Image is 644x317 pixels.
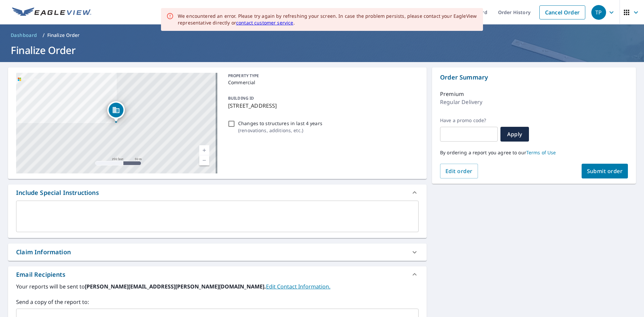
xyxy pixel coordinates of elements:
p: Premium [440,90,464,98]
p: Finalize Order [47,32,80,39]
p: Changes to structures in last 4 years [238,120,322,127]
button: Edit order [440,164,478,178]
span: Dashboard [11,32,37,39]
nav: breadcrumb [8,30,636,41]
img: EV Logo [12,7,91,17]
h1: Finalize Order [8,43,636,57]
p: Commercial [228,79,416,86]
p: [STREET_ADDRESS] [228,102,416,110]
a: Current Level 17, Zoom Out [199,155,209,165]
label: Have a promo code? [440,117,498,123]
a: Current Level 17, Zoom In [199,145,209,155]
b: [PERSON_NAME][EMAIL_ADDRESS][PERSON_NAME][DOMAIN_NAME]. [85,283,266,290]
p: Order Summary [440,73,628,82]
button: Submit order [582,164,628,178]
p: PROPERTY TYPE [228,73,416,79]
p: By ordering a report you agree to our [440,150,628,156]
label: Your reports will be sent to [16,282,419,290]
div: Include Special Instructions [8,184,427,201]
span: Edit order [445,167,473,175]
div: Include Special Instructions [16,188,99,197]
div: Email Recipients [16,270,65,279]
div: We encountered an error. Please try again by refreshing your screen. In case the problem persists... [178,13,478,26]
li: / [43,31,45,39]
button: Apply [500,127,529,142]
a: Terms of Use [526,149,556,156]
span: Apply [506,130,524,138]
span: Submit order [587,167,623,175]
div: Claim Information [8,244,427,261]
div: Email Recipients [8,266,427,282]
p: ( renovations, additions, etc. ) [238,127,322,134]
a: contact customer service [236,19,293,26]
p: Regular Delivery [440,98,482,106]
div: Dropped pin, building 1, Commercial property, 216 Fairfax Ave Louisville, KY 40207 [107,101,125,122]
a: EditContactInfo [266,283,330,290]
label: Send a copy of the report to: [16,298,419,306]
div: TP [591,5,606,20]
div: Claim Information [16,248,71,257]
a: Dashboard [8,30,40,41]
p: BUILDING ID [228,95,254,101]
a: Cancel Order [539,5,585,19]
